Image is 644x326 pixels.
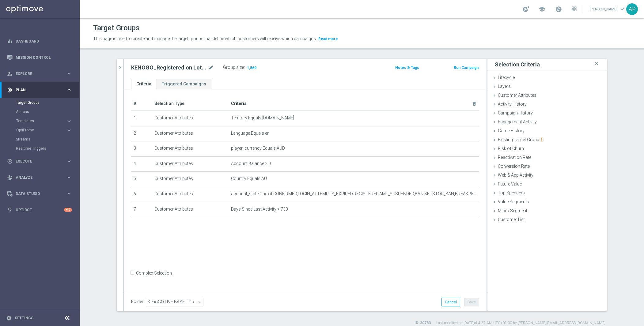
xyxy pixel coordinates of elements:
div: AP [626,3,638,15]
span: Micro Segment [498,208,527,213]
span: Customer Attributes [498,93,536,98]
div: equalizer Dashboard [7,39,72,44]
div: Analyze [7,175,66,180]
span: 1,569 [246,66,257,71]
td: Customer Attributes [152,202,229,217]
td: 4 [131,156,152,172]
div: +10 [64,208,72,212]
span: Risk of Churn [498,146,524,151]
button: person_search Explore keyboard_arrow_right [7,71,72,76]
i: chevron_right [117,65,123,71]
i: settings [6,315,12,321]
h3: Selection Criteria [495,61,540,68]
i: person_search [7,71,13,77]
div: OptiPromo [16,128,66,132]
span: Web & App Activity [498,173,533,178]
div: play_circle_outline Execute keyboard_arrow_right [7,159,72,164]
a: Triggered Campaigns [157,79,211,89]
i: equalizer [7,39,13,44]
div: track_changes Analyze keyboard_arrow_right [7,175,72,180]
td: Customer Attributes [152,141,229,157]
td: 5 [131,172,152,187]
span: Existing Target Group [498,137,544,142]
button: Cancel [441,298,460,306]
td: 2 [131,126,152,141]
label: ID: 30783 [415,320,431,326]
a: Settings [15,316,33,320]
div: OptiPromo [16,126,79,135]
span: Plan [16,88,66,92]
a: Dashboard [16,33,72,49]
span: Analyze [16,176,66,179]
div: Mission Control [7,49,72,66]
span: Explore [16,72,66,76]
span: Engagement Activity [498,119,537,124]
a: Streams [16,137,64,142]
td: 1 [131,111,152,126]
div: Templates keyboard_arrow_right [16,118,72,123]
td: Customer Attributes [152,126,229,141]
span: Value Segments [498,199,529,204]
button: Data Studio keyboard_arrow_right [7,191,72,196]
i: delete_forever [472,101,477,106]
button: chevron_right [117,59,123,77]
span: Criteria [231,101,247,106]
span: keyboard_arrow_down [619,6,626,13]
td: 6 [131,187,152,202]
a: Target Groups [16,100,64,105]
div: Target Groups [16,98,79,107]
div: Plan [7,87,66,93]
h2: KENOGO_Registered on Lottoland | DORMANT [131,64,207,71]
span: Future Value [498,182,522,186]
i: keyboard_arrow_right [66,71,72,77]
label: Last modified on [DATE] at 4:27 AM UTC+02:00 by [PERSON_NAME][EMAIL_ADDRESS][DOMAIN_NAME] [436,320,605,326]
i: track_changes [7,175,13,180]
td: Customer Attributes [152,156,229,172]
span: Layers [498,84,511,89]
span: Days Since Last Activity > 730 [231,207,288,212]
div: Data Studio [7,191,66,197]
i: play_circle_outline [7,159,13,164]
a: Realtime Triggers [16,146,64,151]
i: lightbulb [7,207,13,213]
i: gps_fixed [7,87,13,93]
div: Optibot [7,202,72,218]
i: keyboard_arrow_right [66,127,72,133]
h1: Target Groups [93,24,140,32]
i: keyboard_arrow_right [66,191,72,197]
span: Data Studio [16,192,66,196]
button: lightbulb Optibot +10 [7,208,72,212]
div: Dashboard [7,33,72,49]
div: Execute [7,159,66,164]
button: gps_fixed Plan keyboard_arrow_right [7,88,72,92]
i: mode_edit [208,64,214,71]
th: # [131,97,152,111]
i: keyboard_arrow_right [66,174,72,180]
span: Country Equals AU [231,176,267,181]
div: Realtime Triggers [16,144,79,153]
label: Group size [223,65,244,70]
label: Folder [131,299,143,304]
span: school [539,6,545,13]
div: Templates [16,119,66,123]
span: Territory Equals [DOMAIN_NAME] [231,115,294,121]
a: Actions [16,109,64,114]
div: Templates [16,116,79,126]
span: player_currency Equals AUD [231,146,285,151]
span: Lifecycle [498,75,515,80]
span: Conversion Rate [498,164,530,169]
label: : [244,65,245,70]
i: keyboard_arrow_right [66,158,72,164]
button: OptiPromo keyboard_arrow_right [16,128,72,133]
td: Customer Attributes [152,111,229,126]
button: Run Campaign [453,64,479,71]
span: Account Balance > 0 [231,161,271,166]
i: close [593,60,600,68]
a: Mission Control [16,49,72,66]
button: Read more [318,36,339,42]
a: Optibot [16,202,64,218]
